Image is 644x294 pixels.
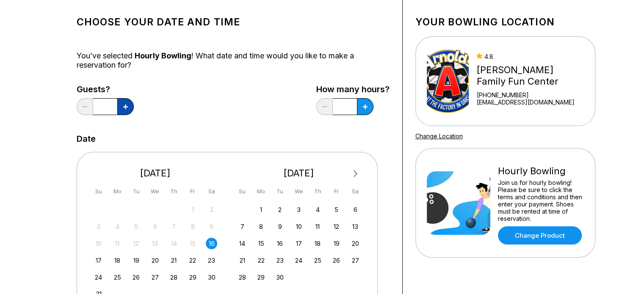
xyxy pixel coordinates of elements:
[187,186,199,197] div: Fr
[237,186,248,197] div: Su
[293,221,304,232] div: Choose Wednesday, September 10th, 2025
[77,85,134,94] label: Guests?
[77,134,96,143] label: Date
[112,186,123,197] div: Mo
[274,255,286,266] div: Choose Tuesday, September 23rd, 2025
[130,186,142,197] div: Tu
[427,49,469,113] img: Arnold's Family Fun Center
[130,255,142,266] div: Choose Tuesday, August 19th, 2025
[415,132,463,140] a: Change Location
[168,238,180,249] div: Not available Thursday, August 14th, 2025
[93,255,104,266] div: Choose Sunday, August 17th, 2025
[135,51,191,60] span: Hourly Bowling
[274,238,286,249] div: Choose Tuesday, September 16th, 2025
[93,272,104,283] div: Choose Sunday, August 24th, 2025
[255,204,267,215] div: Choose Monday, September 1st, 2025
[93,238,104,249] div: Not available Sunday, August 10th, 2025
[476,64,583,87] div: [PERSON_NAME] Family Fun Center
[130,221,142,232] div: Not available Tuesday, August 5th, 2025
[237,272,248,283] div: Choose Sunday, September 28th, 2025
[93,221,104,232] div: Not available Sunday, August 3rd, 2025
[331,186,342,197] div: Fr
[237,221,248,232] div: Choose Sunday, September 7th, 2025
[255,272,267,283] div: Choose Monday, September 29th, 2025
[350,204,361,215] div: Choose Saturday, September 6th, 2025
[255,186,267,197] div: Mo
[77,51,390,70] div: You’ve selected ! What date and time would you like to make a reservation for?
[187,255,199,266] div: Choose Friday, August 22nd, 2025
[168,272,180,283] div: Choose Thursday, August 28th, 2025
[112,238,123,249] div: Not available Monday, August 11th, 2025
[312,238,323,249] div: Choose Thursday, September 18th, 2025
[112,272,123,283] div: Choose Monday, August 25th, 2025
[331,221,342,232] div: Choose Friday, September 12th, 2025
[350,221,361,232] div: Choose Saturday, September 13th, 2025
[312,255,323,266] div: Choose Thursday, September 25th, 2025
[235,203,362,283] div: month 2025-09
[168,255,180,266] div: Choose Thursday, August 21st, 2025
[237,238,248,249] div: Choose Sunday, September 14th, 2025
[293,204,304,215] div: Choose Wednesday, September 3rd, 2025
[293,238,304,249] div: Choose Wednesday, September 17th, 2025
[312,186,323,197] div: Th
[187,272,199,283] div: Choose Friday, August 29th, 2025
[149,186,161,197] div: We
[350,238,361,249] div: Choose Saturday, September 20th, 2025
[206,221,217,232] div: Not available Saturday, August 9th, 2025
[274,204,286,215] div: Choose Tuesday, September 2nd, 2025
[237,255,248,266] div: Choose Sunday, September 21st, 2025
[498,179,584,222] div: Join us for hourly bowling! Please be sure to click the terms and conditions and then enter your ...
[498,226,582,245] a: Change Product
[206,238,217,249] div: Choose Saturday, August 16th, 2025
[255,255,267,266] div: Choose Monday, September 22nd, 2025
[149,272,161,283] div: Choose Wednesday, August 27th, 2025
[255,238,267,249] div: Choose Monday, September 15th, 2025
[274,186,286,197] div: Tu
[130,272,142,283] div: Choose Tuesday, August 26th, 2025
[187,221,199,232] div: Not available Friday, August 8th, 2025
[77,16,390,28] h1: Choose your Date and time
[206,272,217,283] div: Choose Saturday, August 30th, 2025
[130,238,142,249] div: Not available Tuesday, August 12th, 2025
[112,221,123,232] div: Not available Monday, August 4th, 2025
[93,186,104,197] div: Su
[112,255,123,266] div: Choose Monday, August 18th, 2025
[498,165,584,177] div: Hourly Bowling
[149,221,161,232] div: Not available Wednesday, August 6th, 2025
[476,91,583,99] div: [PHONE_NUMBER]
[168,186,180,197] div: Th
[349,167,362,181] button: Next Month
[90,168,221,179] div: [DATE]
[350,186,361,197] div: Sa
[316,85,390,94] label: How many hours?
[187,238,199,249] div: Not available Friday, August 15th, 2025
[293,186,304,197] div: We
[312,204,323,215] div: Choose Thursday, September 4th, 2025
[206,255,217,266] div: Choose Saturday, August 23rd, 2025
[233,168,365,179] div: [DATE]
[206,186,217,197] div: Sa
[476,53,583,60] div: 4.8
[331,238,342,249] div: Choose Friday, September 19th, 2025
[312,221,323,232] div: Choose Thursday, September 11th, 2025
[206,204,217,215] div: Not available Saturday, August 2nd, 2025
[293,255,304,266] div: Choose Wednesday, September 24th, 2025
[274,272,286,283] div: Choose Tuesday, September 30th, 2025
[350,255,361,266] div: Choose Saturday, September 27th, 2025
[331,204,342,215] div: Choose Friday, September 5th, 2025
[274,221,286,232] div: Choose Tuesday, September 9th, 2025
[149,255,161,266] div: Choose Wednesday, August 20th, 2025
[415,16,595,28] h1: Your bowling location
[168,221,180,232] div: Not available Thursday, August 7th, 2025
[427,171,490,235] img: Hourly Bowling
[187,204,199,215] div: Not available Friday, August 1st, 2025
[476,99,583,106] a: [EMAIL_ADDRESS][DOMAIN_NAME]
[149,238,161,249] div: Not available Wednesday, August 13th, 2025
[331,255,342,266] div: Choose Friday, September 26th, 2025
[255,221,267,232] div: Choose Monday, September 8th, 2025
